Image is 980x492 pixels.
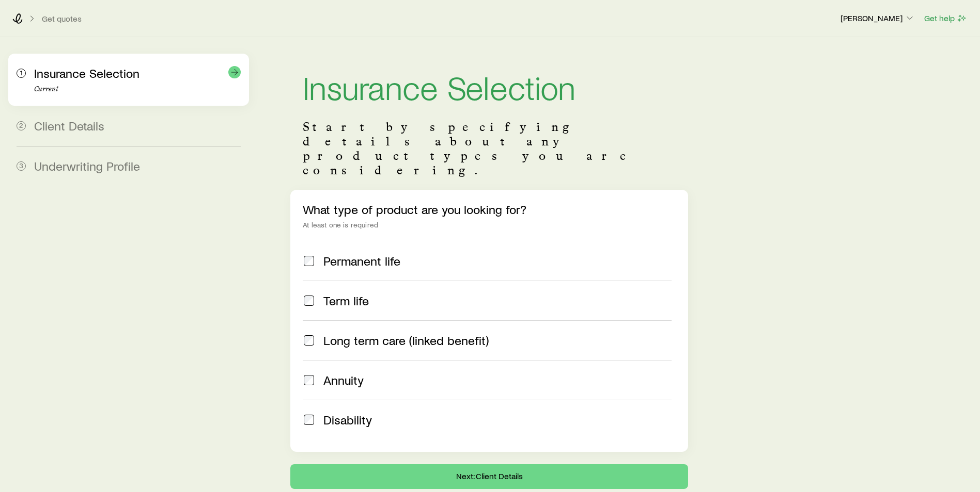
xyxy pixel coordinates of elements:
[304,256,314,266] input: Permanent life
[41,14,82,24] button: Get quotes
[323,293,369,308] span: Term life
[323,254,400,268] span: Permanent life
[17,69,26,78] span: 1
[303,70,676,103] h1: Insurance Selection
[841,13,915,23] p: [PERSON_NAME]
[290,464,688,489] button: Next: Client Details
[304,335,314,346] input: Long term care (linked benefit)
[303,221,676,229] div: At least one is required
[323,373,364,387] span: Annuity
[304,415,314,425] input: Disability
[17,121,26,130] span: 2
[17,161,26,171] span: 3
[840,12,915,25] button: [PERSON_NAME]
[34,158,140,173] span: Underwriting Profile
[323,333,489,348] span: Long term care (linked benefit)
[323,413,372,427] span: Disability
[924,12,968,24] button: Get help
[304,296,314,306] input: Term life
[34,118,104,133] span: Client Details
[304,375,314,385] input: Annuity
[303,202,676,217] p: What type of product are you looking for?
[34,65,139,80] span: Insurance Selection
[34,85,241,93] p: Current
[303,120,676,177] p: Start by specifying details about any product types you are considering.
